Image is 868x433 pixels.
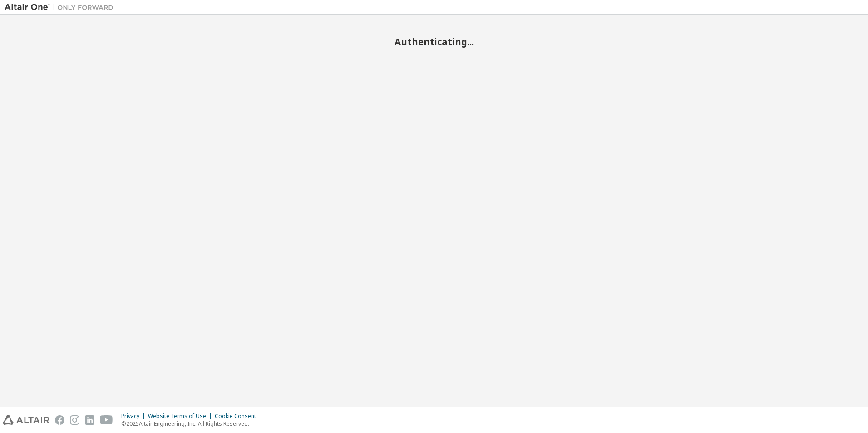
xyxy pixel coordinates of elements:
[100,415,113,425] img: youtube.svg
[3,415,49,425] img: altair_logo.svg
[5,36,863,48] h2: Authenticating...
[85,415,94,425] img: linkedin.svg
[148,413,215,420] div: Website Terms of Use
[121,413,148,420] div: Privacy
[5,3,118,12] img: Altair One
[70,415,79,425] img: instagram.svg
[215,413,261,420] div: Cookie Consent
[55,415,64,425] img: facebook.svg
[121,420,261,428] p: © 2025 Altair Engineering, Inc. All Rights Reserved.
